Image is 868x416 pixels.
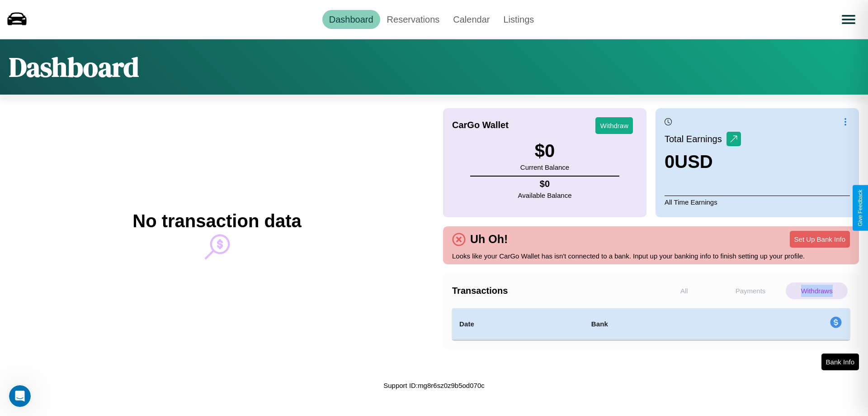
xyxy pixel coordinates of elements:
[132,211,301,231] h2: No transaction data
[821,354,859,370] button: Bank Info
[836,7,861,32] button: Open menu
[452,120,509,130] h4: CarGo Wallet
[520,141,569,161] h3: $ 0
[496,10,541,29] a: Listings
[380,10,447,29] a: Reservations
[665,196,850,208] p: All Time Earnings
[665,131,726,147] p: Total Earnings
[653,282,715,299] p: All
[786,282,848,299] p: Withdraws
[518,179,572,189] h4: $ 0
[452,250,850,262] p: Looks like your CarGo Wallet has isn't connected to a bank. Input up your banking info to finish ...
[790,231,850,248] button: Set Up Bank Info
[595,117,633,134] button: Withdraw
[665,152,741,172] h3: 0 USD
[720,282,782,299] p: Payments
[520,161,569,173] p: Current Balance
[383,379,484,392] p: Support ID: mg8r6sz0z9b5od070c
[857,190,863,226] div: Give Feedback
[446,10,496,29] a: Calendar
[452,308,850,340] table: simple table
[9,48,139,86] h1: Dashboard
[591,319,717,330] h4: Bank
[466,233,512,246] h4: Uh Oh!
[452,286,651,296] h4: Transactions
[322,10,380,29] a: Dashboard
[459,319,577,330] h4: Date
[518,189,572,201] p: Available Balance
[9,385,31,407] iframe: Intercom live chat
